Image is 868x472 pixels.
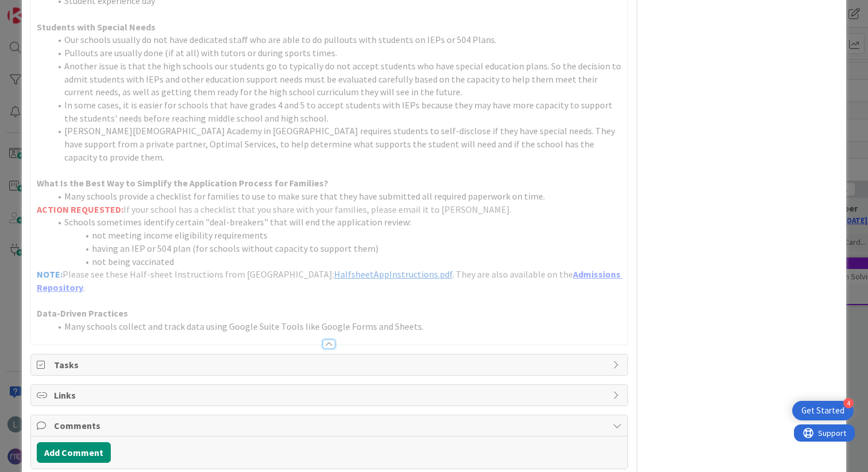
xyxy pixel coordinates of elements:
div: 4 [843,398,854,408]
span: Links [54,388,607,402]
span: Comments [54,419,607,432]
li: Many schools provide a checklist for families to use to make sure that they have submitted all re... [51,190,622,203]
li: Schools sometimes identify certain "deal-breakers" that will end the application review: [51,216,622,229]
p: Please see these Half-sheet Instructions from [GEOGRAPHIC_DATA]: . They are also available on the . [37,268,622,294]
li: having an IEP or 504 plan (for schools without capacity to support them) [51,242,622,255]
li: Pullouts are usually done (if at all) with tutors or during sports times. [51,46,622,60]
span: Tasks [54,358,607,372]
li: Another issue is that the high schools our students go to typically do not accept students who ha... [51,60,622,99]
li: not being vaccinated [51,255,622,268]
div: Open Get Started checklist, remaining modules: 4 [792,401,854,420]
div: Get Started [801,405,844,416]
strong: ACTION REQUESTED: [37,204,123,215]
strong: Students with Special Needs [37,21,156,33]
strong: NOTE: [37,268,63,280]
li: Many schools collect and track data using Google Suite Tools like Google Forms and Sheets. [51,320,622,333]
strong: Data-Driven Practices [37,307,128,319]
li: In some cases, it is easier for schools that have grades 4 and 5 to accept students with IEPs bec... [51,99,622,124]
span: HalfsheetAppInstructions.pdf [334,268,452,280]
p: If your school has a checklist that you share with your families, please email it to [PERSON_NAME]. [37,203,622,216]
li: not meeting income eligibility requirements [51,229,622,242]
li: [PERSON_NAME][DEMOGRAPHIC_DATA] Academy in [GEOGRAPHIC_DATA] requires students to self-disclose i... [51,124,622,163]
button: Add Comment [37,442,111,463]
li: Our schools usually do not have dedicated staff who are able to do pullouts with students on IEPs... [51,33,622,46]
strong: What Is the Best Way to Simplify the Application Process for Families? [37,177,328,189]
span: Support [24,2,52,15]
